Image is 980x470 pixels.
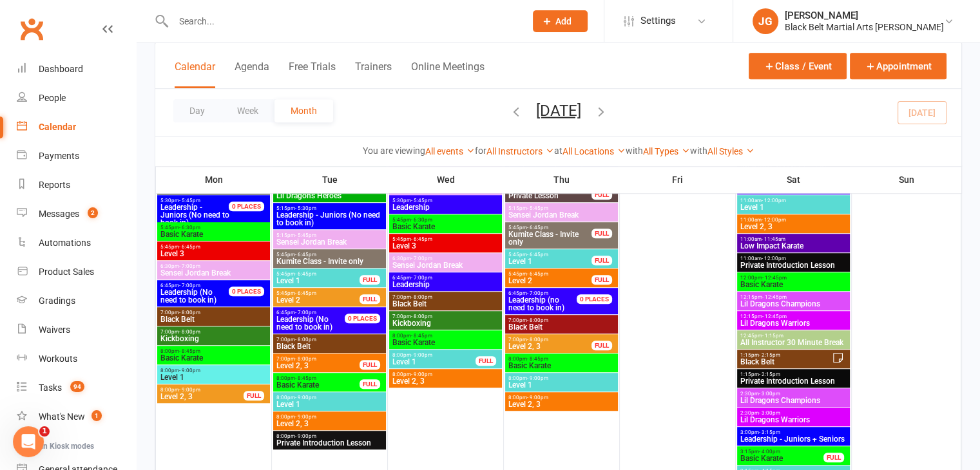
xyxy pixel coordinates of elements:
[295,433,316,439] span: - 9:00pm
[160,250,267,258] span: Level 3
[591,256,612,265] div: FULL
[39,238,91,248] div: Automations
[392,198,499,203] span: 5:30pm
[229,202,264,211] div: 0 PLACES
[740,275,847,281] span: 12:00pm
[276,337,383,343] span: 7:00pm
[39,411,85,422] div: What's New
[17,315,136,344] a: Waivers
[363,146,425,156] strong: You are viewing
[160,373,267,381] span: Level 1
[276,258,383,265] span: Kumite Class - Invite only
[411,61,485,88] button: Online Meetings
[392,256,499,261] span: 6:30pm
[508,277,592,285] span: Level 2
[640,6,676,35] span: Settings
[508,337,592,343] span: 7:00pm
[411,314,432,319] span: - 8:00pm
[392,242,499,250] span: Level 3
[392,352,476,358] span: 8:00pm
[527,225,548,230] span: - 6:45pm
[39,324,70,335] div: Waivers
[508,296,559,305] span: Leadership (no
[160,368,267,373] span: 8:00pm
[504,166,620,193] th: Thu
[39,426,50,437] span: 1
[591,341,612,350] div: FULL
[411,217,432,223] span: - 6:30pm
[295,395,316,400] span: - 9:00pm
[508,290,592,296] span: 6:45pm
[527,271,548,277] span: - 6:45pm
[411,371,432,377] span: - 9:00pm
[160,230,267,238] span: Basic Karate
[740,333,847,339] span: 12:45pm
[411,256,432,261] span: - 7:00pm
[156,166,272,193] th: Mon
[740,377,847,385] span: Private Introduction Lesson
[508,192,592,200] span: Private Lesson
[169,12,516,30] input: Search...
[295,205,316,211] span: - 5:30pm
[577,294,612,304] div: 0 PLACES
[160,393,244,400] span: Level 2, 3
[17,344,136,373] a: Workouts
[508,205,615,211] span: 5:15pm
[740,455,824,462] span: Basic Karate
[276,252,383,258] span: 5:45pm
[533,10,588,32] button: Add
[554,146,562,156] strong: at
[562,146,626,156] a: All Locations
[508,271,592,277] span: 5:45pm
[360,275,380,285] div: FULL
[762,236,785,242] span: - 11:45am
[508,395,615,400] span: 8:00pm
[392,217,499,223] span: 5:45pm
[527,395,548,400] span: - 9:00pm
[740,223,847,230] span: Level 2, 3
[740,449,824,455] span: 3:15pm
[276,381,360,389] span: Basic Karate
[15,13,48,45] a: Clubworx
[179,368,200,373] span: - 9:00pm
[508,296,592,312] span: need to book in)
[740,300,847,308] span: Lil Dragons Champions
[508,400,615,408] span: Level 2, 3
[221,99,274,122] button: Week
[508,258,592,265] span: Level 1
[17,258,136,287] a: Product Sales
[17,55,136,84] a: Dashboard
[392,203,499,211] span: Leadership
[475,146,486,156] strong: for
[276,290,360,296] span: 5:45pm
[392,314,499,319] span: 7:00pm
[276,192,383,200] span: Lil Dragons Heroes
[740,203,847,211] span: Level 1
[762,198,786,203] span: - 12:00pm
[179,348,200,354] span: - 8:45pm
[762,256,786,261] span: - 12:00pm
[355,61,392,88] button: Trainers
[160,225,267,230] span: 5:45pm
[160,198,244,203] span: 5:30pm
[740,314,847,319] span: 12:15pm
[276,315,329,324] span: Leadership (No
[276,362,360,370] span: Level 2, 3
[707,146,754,156] a: All Styles
[392,339,499,346] span: Basic Karate
[392,300,499,308] span: Black Belt
[740,391,847,397] span: 2:30pm
[392,294,499,300] span: 7:00pm
[295,290,316,296] span: - 6:45pm
[160,329,267,335] span: 7:00pm
[740,281,847,288] span: Basic Karate
[276,205,383,211] span: 5:15pm
[160,315,267,323] span: Black Belt
[160,354,267,362] span: Basic Karate
[244,391,264,400] div: FULL
[527,375,548,381] span: - 9:00pm
[740,198,847,203] span: 11:00am
[276,433,383,439] span: 8:00pm
[295,337,316,343] span: - 8:00pm
[360,379,380,389] div: FULL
